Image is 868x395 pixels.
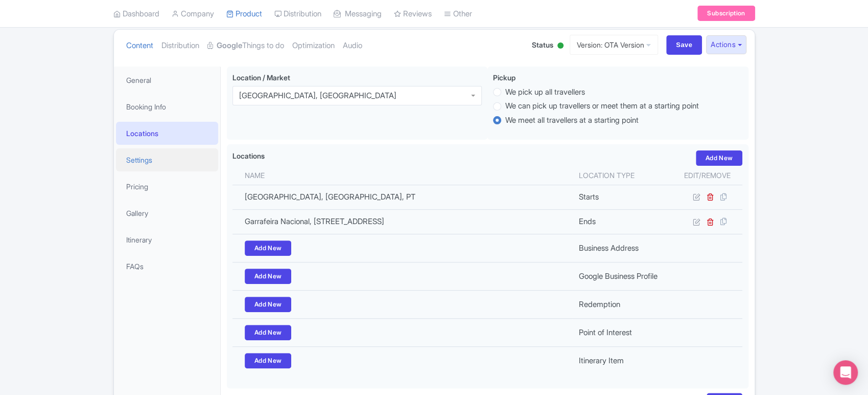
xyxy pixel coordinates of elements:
div: Active [555,38,566,54]
a: GoogleThings to do [207,30,284,62]
a: Version: OTA Version [570,35,658,55]
a: Booking Info [116,95,218,118]
td: Starts [572,185,671,209]
a: Add New [245,240,292,256]
td: Business Address [572,234,671,262]
a: Itinerary [116,228,218,251]
a: Distribution [161,30,199,62]
strong: Google [217,40,242,52]
a: Add New [245,325,292,340]
button: Actions [706,35,746,54]
a: Audio [343,30,362,62]
a: Settings [116,148,218,171]
a: Add New [696,150,743,166]
td: Garrafeira Nacional, [STREET_ADDRESS] [232,209,573,234]
label: We meet all travellers at a starting point [505,115,639,126]
span: Pickup [493,73,515,82]
a: Add New [245,353,292,368]
a: General [116,69,218,92]
a: Add New [245,269,292,284]
label: We can pick up travellers or meet them at a starting point [505,100,699,112]
th: Name [232,166,573,185]
td: Itinerary Item [572,347,671,375]
a: Subscription [697,6,755,21]
td: Google Business Profile [572,262,671,291]
label: Locations [232,150,265,161]
div: [GEOGRAPHIC_DATA], [GEOGRAPHIC_DATA] [239,91,396,100]
td: Point of Interest [572,319,671,347]
a: Locations [116,122,218,145]
span: Status [532,39,553,50]
span: Location / Market [232,73,290,82]
a: Content [126,30,153,62]
th: Location type [572,166,671,185]
th: Edit/Remove [672,166,743,185]
input: Save [666,35,702,55]
a: Pricing [116,175,218,198]
a: Optimization [292,30,335,62]
div: Open Intercom Messenger [833,360,858,385]
td: [GEOGRAPHIC_DATA], [GEOGRAPHIC_DATA], PT [232,185,573,209]
label: We pick up all travellers [505,86,585,98]
a: Add New [245,297,292,312]
td: Redemption [572,291,671,319]
a: FAQs [116,255,218,278]
td: Ends [572,209,671,234]
a: Gallery [116,202,218,225]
